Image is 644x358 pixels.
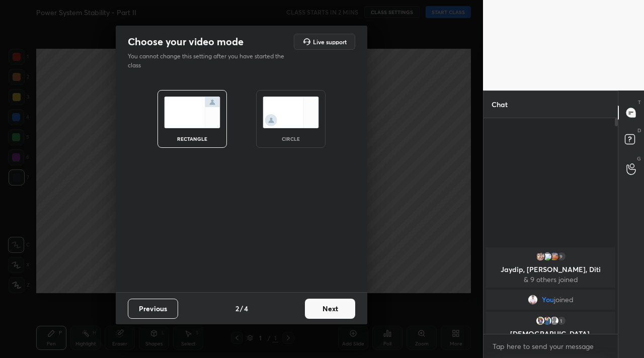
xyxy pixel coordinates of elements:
div: 1 [556,316,567,326]
img: e6b38c85eb1c47a285307284920bdc85.jpg [528,295,538,305]
img: normalScreenIcon.ae25ed63.svg [164,97,220,128]
span: joined [554,296,574,304]
div: rectangle [172,136,212,141]
img: circleScreenIcon.acc0effb.svg [263,97,319,128]
div: circle [271,136,311,141]
h5: Live support [313,39,347,45]
h4: 4 [244,303,248,314]
div: grid [484,245,618,334]
button: Next [305,299,355,319]
img: 9784ced9411045c4872b064d0b7a93b7.82789676_3 [542,316,552,326]
p: G [637,155,641,162]
img: 3 [542,251,552,261]
p: & 9 others joined [492,276,609,284]
p: T [638,99,641,106]
button: Previous [128,299,178,319]
img: default.png [549,316,559,326]
span: You [542,296,554,304]
div: 9 [556,251,567,261]
img: 8564588fc5e643e8aa084633749594bf.jpg [535,316,545,326]
p: Jaydip, [PERSON_NAME], Diti [492,265,609,274]
p: Chat [484,91,516,118]
img: AEdFTp7hmagYNN3IWuiYzYUKiDJCJdAxhpYb1n3_MOeC=s96-c [549,251,559,261]
h4: / [240,303,243,314]
p: [DEMOGRAPHIC_DATA], [GEOGRAPHIC_DATA], [GEOGRAPHIC_DATA] [492,330,609,354]
h4: 2 [235,303,239,314]
h2: Choose your video mode [128,35,244,48]
img: 7e2faa34039e430d9e91cd5fee73b64a.jpg [535,251,545,261]
p: You cannot change this setting after you have started the class [128,52,291,70]
p: D [637,127,641,134]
